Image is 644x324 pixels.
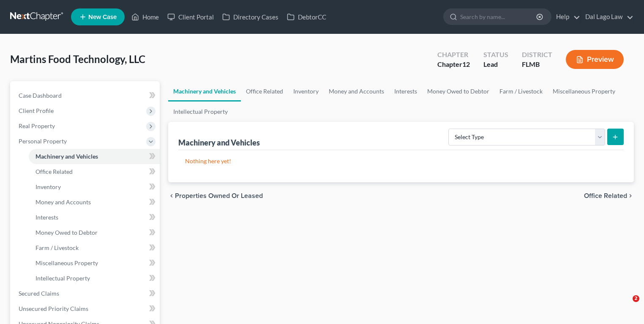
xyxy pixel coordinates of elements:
[283,9,330,25] a: DebtorCC
[552,9,580,25] a: Help
[35,153,98,160] span: Machinery and Vehicles
[566,50,624,69] button: Preview
[168,192,263,199] button: chevron_left Properties Owned or Leased
[19,107,54,114] span: Client Profile
[522,60,552,69] div: FLMB
[218,9,283,25] a: Directory Cases
[168,102,233,122] a: Intellectual Property
[29,195,160,210] a: Money and Accounts
[584,192,634,199] button: Office Related chevron_right
[12,286,160,301] a: Secured Claims
[168,81,241,102] a: Machinery and Vehicles
[10,53,145,65] span: Martins Food Technology, LLC
[548,81,620,102] a: Miscellaneous Property
[88,14,117,20] span: New Case
[483,50,508,60] div: Status
[29,225,160,240] a: Money Owed to Debtor
[581,9,633,25] a: Dal Lago Law
[241,81,288,102] a: Office Related
[29,255,160,271] a: Miscellaneous Property
[437,60,470,69] div: Chapter
[29,210,160,225] a: Interests
[29,164,160,179] a: Office Related
[29,149,160,164] a: Machinery and Vehicles
[627,192,634,199] i: chevron_right
[324,81,389,102] a: Money and Accounts
[178,137,260,148] div: Machinery and Vehicles
[462,60,470,68] span: 12
[35,198,91,206] span: Money and Accounts
[35,229,98,236] span: Money Owed to Debtor
[389,81,422,102] a: Interests
[522,50,552,60] div: District
[19,137,67,145] span: Personal Property
[35,183,61,190] span: Inventory
[19,290,59,297] span: Secured Claims
[175,192,263,199] span: Properties Owned or Leased
[35,259,98,266] span: Miscellaneous Property
[19,92,62,99] span: Case Dashboard
[12,88,160,103] a: Case Dashboard
[35,275,90,282] span: Intellectual Property
[422,81,494,102] a: Money Owed to Debtor
[35,168,73,175] span: Office Related
[288,81,324,102] a: Inventory
[633,295,639,302] span: 2
[29,240,160,255] a: Farm / Livestock
[12,301,160,316] a: Unsecured Priority Claims
[19,122,55,129] span: Real Property
[460,9,538,25] input: Search by name...
[615,295,636,316] iframe: Intercom live chat
[35,214,58,221] span: Interests
[185,157,617,165] p: Nothing here yet!
[494,81,548,102] a: Farm / Livestock
[29,271,160,286] a: Intellectual Property
[584,192,627,199] span: Office Related
[168,192,175,199] i: chevron_left
[127,9,163,25] a: Home
[483,60,508,69] div: Lead
[437,50,470,60] div: Chapter
[35,244,79,251] span: Farm / Livestock
[19,305,88,312] span: Unsecured Priority Claims
[29,179,160,195] a: Inventory
[163,9,218,25] a: Client Portal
